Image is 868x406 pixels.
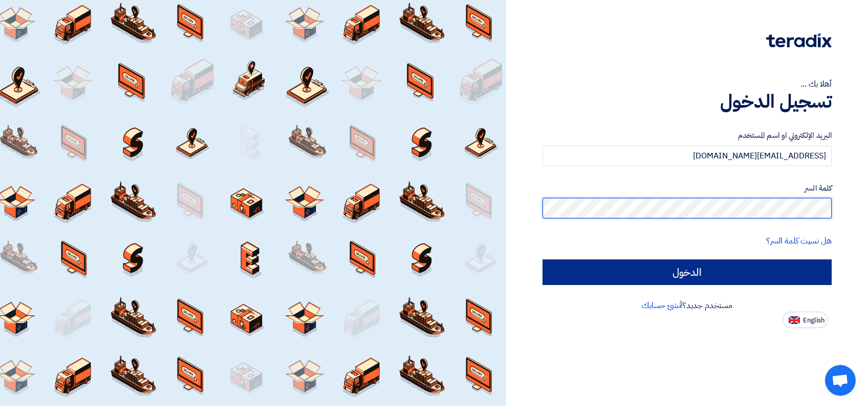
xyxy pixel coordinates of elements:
[542,259,832,285] input: الدخول
[789,316,800,324] img: en-US.png
[542,299,832,312] div: مستخدم جديد؟
[542,130,832,141] label: البريد الإلكتروني او اسم المستخدم
[783,312,828,328] button: English
[825,365,856,396] div: Open chat
[542,90,832,113] h1: تسجيل الدخول
[803,317,824,324] span: English
[766,235,832,247] a: هل نسيت كلمة السر؟
[542,146,832,166] input: أدخل بريد العمل الإلكتروني او اسم المستخدم الخاص بك ...
[542,78,832,90] div: أهلا بك ...
[766,33,832,48] img: Teradix logo
[642,299,682,312] a: أنشئ حسابك
[542,182,832,194] label: كلمة السر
